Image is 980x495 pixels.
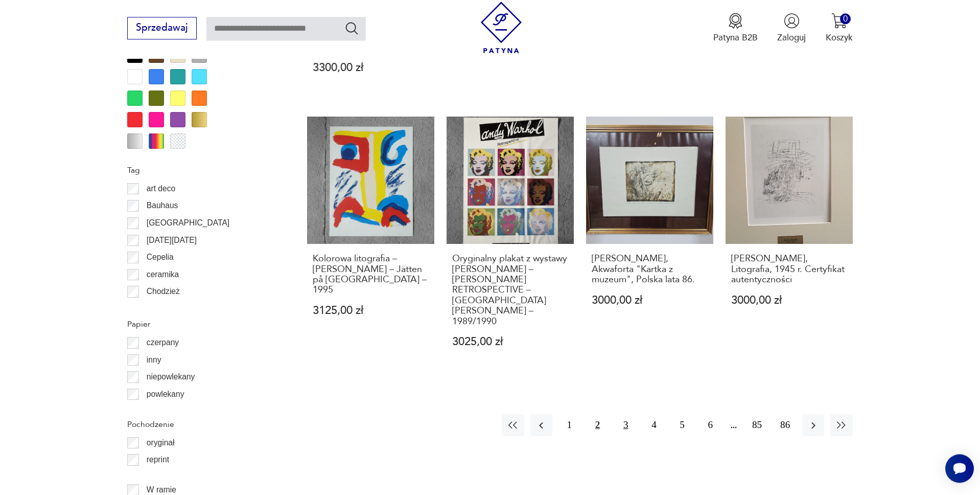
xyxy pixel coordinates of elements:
[452,254,568,327] h3: Oryginalny plakat z wystawy [PERSON_NAME] – [PERSON_NAME] RETROSPECTIVE – [GEOGRAPHIC_DATA][PERSO...
[344,20,359,35] button: Szukaj
[147,251,174,264] p: Cepelia
[127,25,196,33] a: Sprzedawaj
[147,199,178,212] p: Bauhaus
[147,216,229,230] p: [GEOGRAPHIC_DATA]
[777,32,806,43] p: Zaloguj
[746,414,768,436] button: 85
[558,414,580,436] button: 1
[643,414,665,436] button: 4
[731,295,847,306] p: 3000,00 zł
[313,254,429,296] h3: Kolorowa litografia – [PERSON_NAME] – Jätten på [GEOGRAPHIC_DATA] – 1995
[127,17,196,39] button: Sprzedawaj
[731,254,847,285] h3: [PERSON_NAME], Litografia, 1945 r. Certyfikat autentyczności
[587,414,609,436] button: 2
[586,117,713,371] a: Maria Korusewicz, Akwaforta "Kartka z muzeum", Polska lata 86.[PERSON_NAME], Akwaforta "Kartka z ...
[945,454,974,483] iframe: Smartsupp widget button
[447,117,574,371] a: Oryginalny plakat z wystawy Andy'ego Warhola – Marilyn Monroe RETROSPECTIVE – Museum Ludwig Köln ...
[147,302,177,316] p: Ćmielów
[831,13,847,29] img: Ikona koszyka
[615,414,637,436] button: 3
[313,62,429,73] p: 3300,00 zł
[476,2,527,53] img: Patyna - sklep z meblami i dekoracjami vintage
[713,13,758,43] button: Patyna B2B
[147,268,179,281] p: ceramika
[127,164,277,177] p: Tag
[147,370,195,384] p: niepowlekany
[671,414,693,436] button: 5
[127,418,277,431] p: Pochodzenie
[713,13,758,43] a: Ikona medaluPatyna B2B
[147,285,180,298] p: Chodzież
[147,436,175,449] p: oryginał
[147,388,184,401] p: powlekany
[774,414,796,436] button: 86
[784,13,800,29] img: Ikonka użytkownika
[713,32,758,43] p: Patyna B2B
[726,117,853,371] a: Paul Klee, Litografia, 1945 r. Certyfikat autentyczności[PERSON_NAME], Litografia, 1945 r. Certyf...
[826,32,853,43] p: Koszyk
[777,13,806,43] button: Zaloguj
[728,13,743,29] img: Ikona medalu
[826,13,853,43] button: 0Koszyk
[699,414,721,436] button: 6
[147,234,197,247] p: [DATE][DATE]
[147,453,169,466] p: reprint
[147,353,161,367] p: inny
[452,336,568,347] p: 3025,00 zł
[147,336,179,349] p: czerpany
[592,254,708,285] h3: [PERSON_NAME], Akwaforta "Kartka z muzeum", Polska lata 86.
[592,295,708,306] p: 3000,00 zł
[313,305,429,316] p: 3125,00 zł
[840,13,851,24] div: 0
[127,318,277,331] p: Papier
[307,117,434,371] a: Kolorowa litografia – Bengt Lindström – Jätten på Berget – 1995Kolorowa litografia – [PERSON_NAME...
[147,182,175,195] p: art deco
